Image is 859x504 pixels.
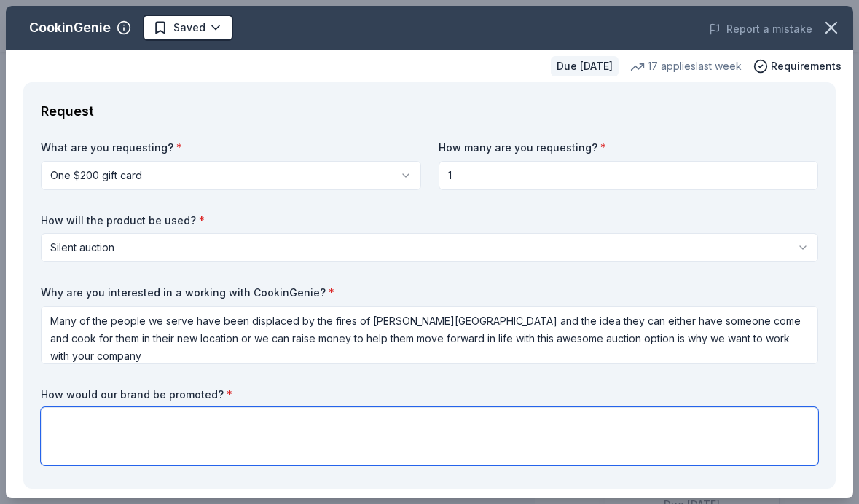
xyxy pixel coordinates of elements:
[143,15,233,41] button: Saved
[551,56,619,76] div: Due [DATE]
[29,16,111,39] div: CookinGenie
[41,306,818,364] textarea: Many of the people we serve have been displaced by the fires of [PERSON_NAME][GEOGRAPHIC_DATA] an...
[709,20,812,38] button: Report a mistake
[41,286,818,300] label: Why are you interested in a working with CookinGenie?
[630,58,742,75] div: 17 applies last week
[41,213,818,228] label: How will the product be used?
[439,141,819,155] label: How many are you requesting?
[41,387,818,402] label: How would our brand be promoted?
[41,100,818,123] div: Request
[173,19,205,36] span: Saved
[753,58,842,75] button: Requirements
[41,141,421,155] label: What are you requesting?
[771,58,842,75] span: Requirements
